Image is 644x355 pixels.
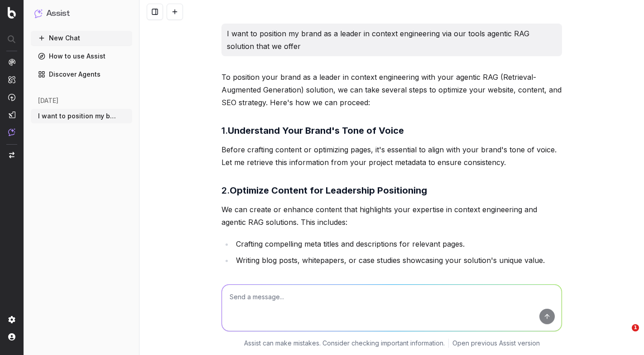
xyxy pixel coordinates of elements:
button: I want to position my brand as a leader [31,109,132,123]
button: New Chat [31,31,132,45]
img: My account [8,333,15,340]
img: Assist [8,128,15,136]
p: We can create or enhance content that highlights your expertise in context engineering and agenti... [221,203,562,229]
h1: Assist [46,7,70,20]
span: I want to position my brand as a leader [38,112,118,121]
h3: 2. [221,183,562,198]
p: To position your brand as a leader in context engineering with your agentic RAG (Retrieval-Augmen... [221,71,562,109]
strong: Understand Your Brand's Tone of Voice [228,125,404,136]
iframe: Intercom live chat [613,324,635,346]
li: Writing blog posts, whitepapers, or case studies showcasing your solution's unique value. [233,254,562,267]
p: Assist can make mistakes. Consider checking important information. [244,339,445,348]
img: Assist [34,9,43,18]
p: I want to position my brand as a leader in context engineering via our tools agentic RAG solution... [227,27,557,53]
img: Analytics [8,58,15,66]
p: Before crafting content or optimizing pages, it's essential to align with your brand's tone of vo... [221,143,562,169]
span: [DATE] [38,96,58,105]
img: Activation [8,93,15,101]
li: Highlighting use cases, success stories, and technical advantages. [233,270,562,283]
h3: 1. [221,123,562,138]
li: Crafting compelling meta titles and descriptions for relevant pages. [233,238,562,250]
img: Botify logo [8,7,16,19]
img: Setting [8,316,15,323]
span: 1 [632,324,639,331]
a: Discover Agents [31,67,132,82]
img: Studio [8,111,15,118]
strong: Optimize Content for Leadership Positioning [230,185,427,196]
img: Intelligence [8,76,15,83]
a: Open previous Assist version [452,339,540,348]
a: How to use Assist [31,49,132,63]
img: Switch project [9,152,14,158]
button: Assist [34,7,129,20]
